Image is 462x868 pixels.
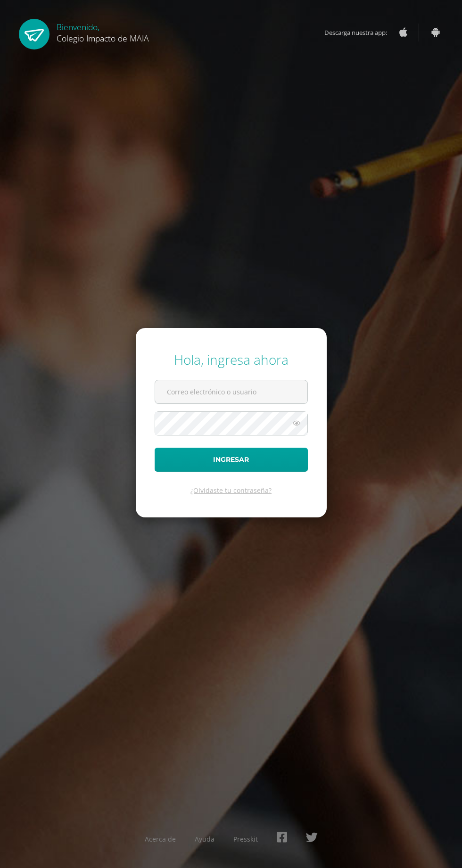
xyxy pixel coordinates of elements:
div: Bienvenido, [57,19,149,44]
a: Acerca de [145,835,176,843]
a: Ayuda [195,835,214,843]
span: Colegio Impacto de MAIA [57,33,149,44]
div: Hola, ingresa ahora [155,351,308,368]
a: ¿Olvidaste tu contraseña? [190,486,272,495]
button: Ingresar [155,448,308,472]
input: Correo electrónico o usuario [155,380,307,403]
a: Presskit [233,835,258,843]
span: Descarga nuestra app: [324,24,396,41]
